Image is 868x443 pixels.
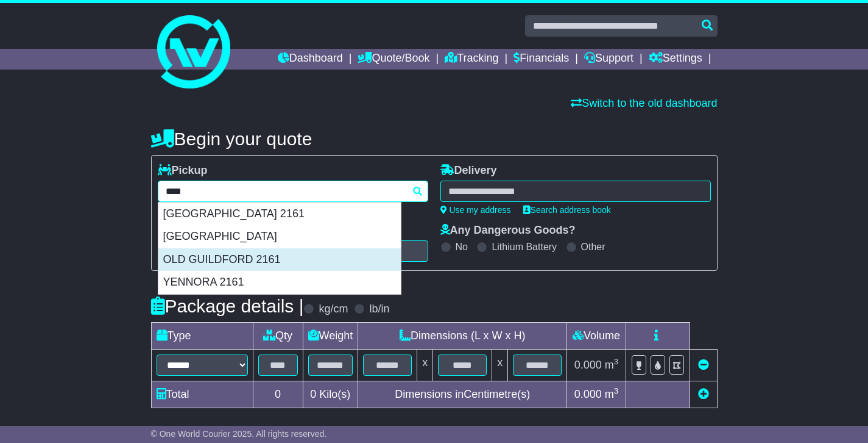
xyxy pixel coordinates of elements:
[492,241,557,253] label: Lithium Battery
[158,164,208,178] label: Pickup
[584,49,633,70] a: Support
[358,323,567,350] td: Dimensions (L x W x H)
[571,97,717,109] a: Switch to the old dashboard
[440,164,497,178] label: Delivery
[445,49,498,70] a: Tracking
[253,381,303,408] td: 0
[574,388,602,400] span: 0.000
[151,323,253,350] td: Type
[158,225,401,248] div: [GEOGRAPHIC_DATA]
[513,49,569,70] a: Financials
[151,129,718,149] h4: Begin your quote
[574,359,602,371] span: 0.000
[440,224,576,237] label: Any Dangerous Goods?
[151,296,304,316] h4: Package details |
[358,49,429,70] a: Quote/Book
[158,248,401,272] div: OLD GUILDFORD 2161
[253,323,303,350] td: Qty
[310,388,316,400] span: 0
[158,181,428,202] typeahead: Please provide city
[698,359,709,371] a: Remove this item
[492,350,508,381] td: x
[698,388,709,400] a: Add new item
[440,205,511,215] a: Use my address
[151,429,327,439] span: © One World Courier 2025. All rights reserved.
[319,303,348,316] label: kg/cm
[151,381,253,408] td: Total
[303,323,358,350] td: Weight
[581,241,605,253] label: Other
[567,323,626,350] td: Volume
[358,381,567,408] td: Dimensions in Centimetre(s)
[158,271,401,294] div: YENNORA 2161
[278,49,343,70] a: Dashboard
[614,357,619,366] sup: 3
[417,350,433,381] td: x
[605,388,619,400] span: m
[605,359,619,371] span: m
[158,203,401,226] div: [GEOGRAPHIC_DATA] 2161
[456,241,468,253] label: No
[303,381,358,408] td: Kilo(s)
[614,386,619,395] sup: 3
[523,205,611,215] a: Search address book
[369,303,389,316] label: lb/in
[649,49,702,70] a: Settings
